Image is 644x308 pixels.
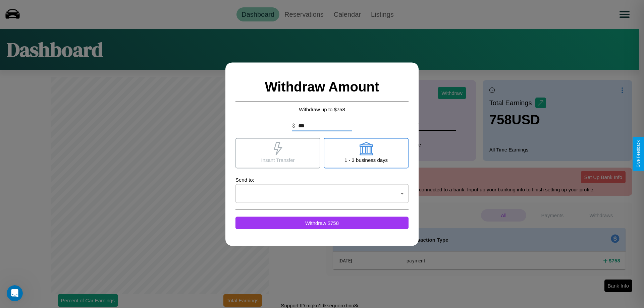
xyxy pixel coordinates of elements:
[235,217,409,229] button: Withdraw $758
[344,155,388,164] p: 1 - 3 business days
[7,285,23,301] iframe: Intercom live chat
[235,105,409,114] p: Withdraw up to $ 758
[235,175,409,184] p: Send to:
[292,122,295,130] p: $
[261,155,294,164] p: Insant Transfer
[636,140,641,168] div: Give Feedback
[235,72,409,101] h2: Withdraw Amount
